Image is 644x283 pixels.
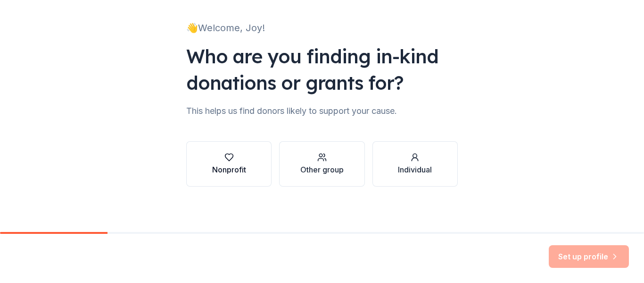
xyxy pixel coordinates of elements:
[186,141,272,187] button: Nonprofit
[372,141,458,187] button: Individual
[186,103,458,119] div: This helps us find donors likely to support your cause.
[398,164,432,175] div: Individual
[186,43,458,96] div: Who are you finding in-kind donations or grants for?
[212,164,246,175] div: Nonprofit
[186,20,458,35] div: 👋 Welcome, Joy!
[279,141,364,187] button: Other group
[300,164,344,175] div: Other group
